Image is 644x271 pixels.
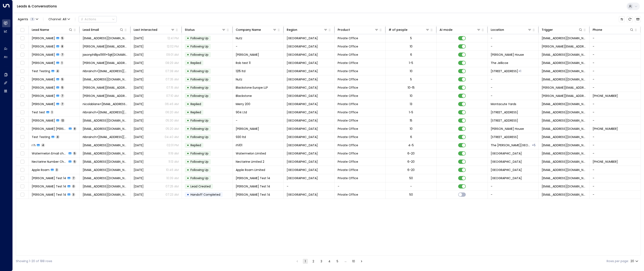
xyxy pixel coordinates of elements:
span: Apple Roam [32,168,49,172]
span: 5 [73,160,77,163]
span: Private Office [338,53,358,57]
td: - [590,149,641,157]
span: Toggle select row [20,69,25,74]
div: Company Name [236,27,277,32]
span: London [287,36,318,40]
span: Private Office [338,151,358,156]
span: Private Office [338,69,358,73]
span: noreply@theofficegroup.com [542,160,586,164]
span: The Jellicoe [491,61,508,65]
span: London [287,151,318,156]
span: London [287,143,318,147]
span: All [63,18,66,21]
span: 1 [60,61,63,65]
div: Actions [81,17,96,21]
span: The Stanley Building [491,143,532,147]
td: - [590,59,641,67]
span: nicolablane+200@hotmail.com [83,102,127,106]
div: Lead Email [83,27,99,32]
span: Sep 05, 2025 [134,36,144,40]
div: • [187,166,189,173]
span: John Arthur [32,44,55,49]
span: 1 [30,18,35,21]
div: 13 [410,102,412,106]
div: Product [338,27,379,32]
div: 10 [410,69,412,73]
p: 04:40 AM [165,135,179,139]
span: Summit House [491,160,522,164]
span: jasonblankbc@gmail.com [83,36,127,40]
div: AI mode [440,27,452,32]
span: Toggle select row [20,77,25,82]
span: Sep 05, 2025 [134,110,144,114]
p: 07:15 AM [166,85,179,90]
span: London [287,160,318,164]
p: 07:35 AM [166,77,179,81]
span: Sep 05, 2025 [134,102,144,106]
span: Following Up [190,44,208,49]
div: Lead Name [32,27,73,32]
button: Customize [619,16,625,22]
span: Charli Lucy [32,127,67,131]
span: Nectarine Number Change [32,160,67,164]
span: London [287,77,318,81]
div: 1-5 [409,61,413,65]
div: Trigger [542,27,583,32]
span: john.pj.arthur@gmail.com [542,44,586,49]
span: rh101 [236,143,242,147]
span: Private Office [338,127,358,131]
span: Channel: [47,16,72,22]
div: • [187,142,189,149]
div: Region [287,27,297,32]
span: noreply@theofficegroup.com [542,61,586,65]
span: rayan.habbab@gmail.com [542,143,586,147]
p: 07:38 AM [165,69,179,73]
p: 05:30 AM [166,118,179,123]
div: Phone [593,27,602,32]
span: Bobin [236,127,259,131]
span: Replied [190,102,201,106]
label: Rows per page: [607,259,629,263]
span: 12 [60,119,65,122]
span: London [287,61,318,65]
span: Sep 05, 2025 [134,53,144,57]
td: - [590,141,641,149]
td: - [590,42,641,50]
button: Go to page 2 [311,259,316,264]
span: Test Testing [32,135,50,139]
span: aoiblank@icloud.com [542,77,586,81]
div: • [187,51,189,58]
span: Test Testing [32,69,50,73]
div: Last Interacted [134,27,175,32]
div: Company Name [236,27,261,32]
div: • [187,68,189,75]
span: Sep 05, 2025 [134,61,144,65]
div: Location [491,27,532,32]
span: charlilucy@aol.com [83,127,127,131]
span: teganellis@gmail.com [83,151,127,156]
span: 8 [60,45,64,48]
span: Sep 05, 2025 [134,85,144,90]
span: London [287,44,318,49]
span: jasonphillips1991+9@icloud.com [83,53,127,57]
span: Blackstone Europe LLP [236,85,268,90]
td: - [590,191,641,199]
span: Toggle select row [20,167,25,173]
span: 5 [73,152,77,155]
span: 210 Euston Road [491,69,518,73]
p: 05:20 AM [166,127,179,131]
span: Toggle select all [20,27,25,33]
span: +447880458236 [593,94,618,98]
div: 20 [630,258,639,264]
div: Status [185,27,195,32]
td: - [284,182,335,190]
td: - [488,75,539,83]
div: # of people [389,27,407,32]
div: 10 [410,44,412,49]
span: 5 [60,86,64,89]
div: • [187,125,189,132]
div: 6-20 [407,151,415,156]
span: Sep 05, 2025 [134,127,144,131]
div: Lead Email [83,27,124,32]
td: - [233,42,284,50]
